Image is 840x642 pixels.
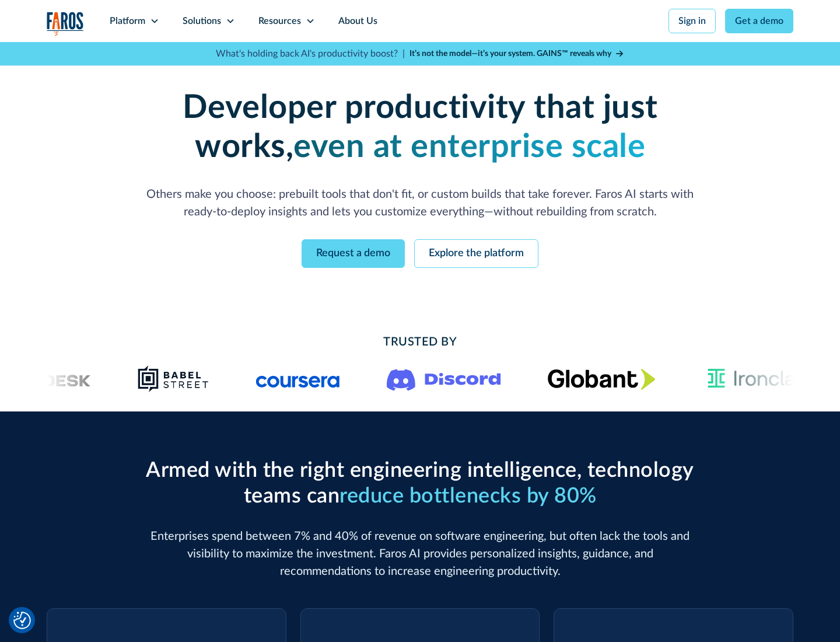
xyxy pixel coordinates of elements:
a: It’s not the model—it’s your system. GAINS™ reveals why [409,48,624,60]
a: home [47,12,84,36]
span: reduce bottlenecks by 80% [339,486,597,507]
a: Get a demo [725,9,793,33]
strong: even at enterprise scale [293,131,645,163]
button: Cookie Settings [13,612,31,629]
img: Logo of the online learning platform Coursera. [256,369,340,388]
p: Others make you choose: prebuilt tools that don't fit, or custom builds that take forever. Faros ... [140,186,700,221]
h2: Trusted By [140,333,700,351]
div: Resources [258,14,301,28]
img: Globant's logo [548,368,656,390]
img: Revisit consent button [13,612,31,629]
div: Solutions [183,14,221,28]
p: Enterprises spend between 7% and 40% of revenue on software engineering, but often lack the tools... [140,528,700,580]
strong: It’s not the model—it’s your system. GAINS™ reveals why [409,50,611,58]
img: Babel Street logo png [138,365,209,393]
a: Sign in [668,9,716,33]
div: Platform [110,14,145,28]
img: Logo of the analytics and reporting company Faros. [47,12,84,36]
p: What's holding back AI's productivity boost? | [216,47,405,61]
strong: Developer productivity that just works, [183,92,658,163]
a: Request a demo [302,239,405,268]
img: Logo of the communication platform Discord. [387,367,501,391]
a: Explore the platform [414,239,538,268]
h2: Armed with the right engineering intelligence, technology teams can [140,458,700,508]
